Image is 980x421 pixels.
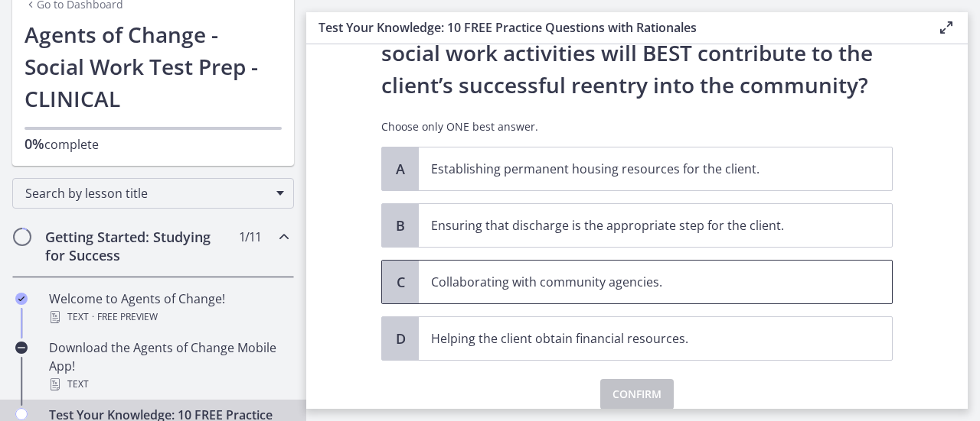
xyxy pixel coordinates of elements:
span: D [391,329,410,348]
span: 0% [24,134,44,153]
span: Search by lesson title [25,185,269,202]
h3: Test Your Knowledge: 10 FREE Practice Questions with Rationales [318,18,913,37]
span: B [391,216,410,235]
button: Confirm [600,379,674,410]
span: A [391,160,410,178]
div: Text [49,308,288,326]
p: complete [24,134,282,154]
div: Download the Agents of Change Mobile App! [49,338,288,393]
span: · [92,308,94,326]
div: Search by lesson title [12,178,294,209]
p: Helping the client obtain financial resources. [431,329,849,348]
div: Text [49,375,288,393]
i: Completed [15,293,28,305]
p: Ensuring that discharge is the appropriate step for the client. [431,216,849,235]
h1: Agents of Change - Social Work Test Prep - CLINICAL [24,18,282,115]
p: Choose only ONE best answer. [381,119,893,134]
span: 1 / 11 [239,228,261,246]
div: Welcome to Agents of Change! [49,290,288,326]
span: Confirm [612,385,661,403]
h2: Getting Started: Studying for Success [45,228,232,264]
span: C [391,273,410,291]
span: Free preview [97,308,158,326]
p: Collaborating with community agencies. [431,273,849,291]
p: Establishing permanent housing resources for the client. [431,160,849,178]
